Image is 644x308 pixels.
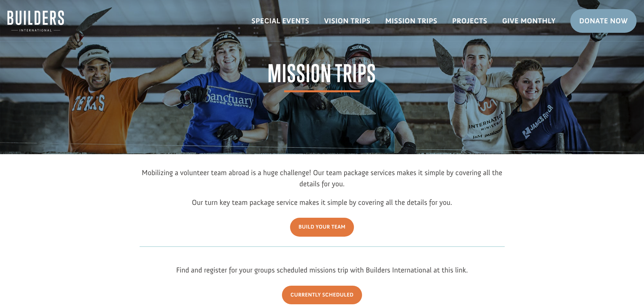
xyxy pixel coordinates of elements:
[495,11,563,31] a: Give Monthly
[282,286,362,304] a: Currently Scheduled
[445,11,495,31] a: Projects
[268,62,376,92] span: Mission Trips
[244,11,317,31] a: Special Events
[570,9,637,33] a: Donate Now
[142,168,502,188] span: Mobilizing a volunteer team abroad is a huge challenge! Our team package services makes it simple...
[7,10,64,31] img: Builders International
[317,11,378,31] a: Vision Trips
[290,218,354,236] a: Build Your Team
[378,11,445,31] a: Mission Trips
[176,265,468,275] span: Find and register for your groups scheduled missions trip with Builders International at this link.
[192,198,452,207] span: Our turn key team package service makes it simple by covering all the details for you.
